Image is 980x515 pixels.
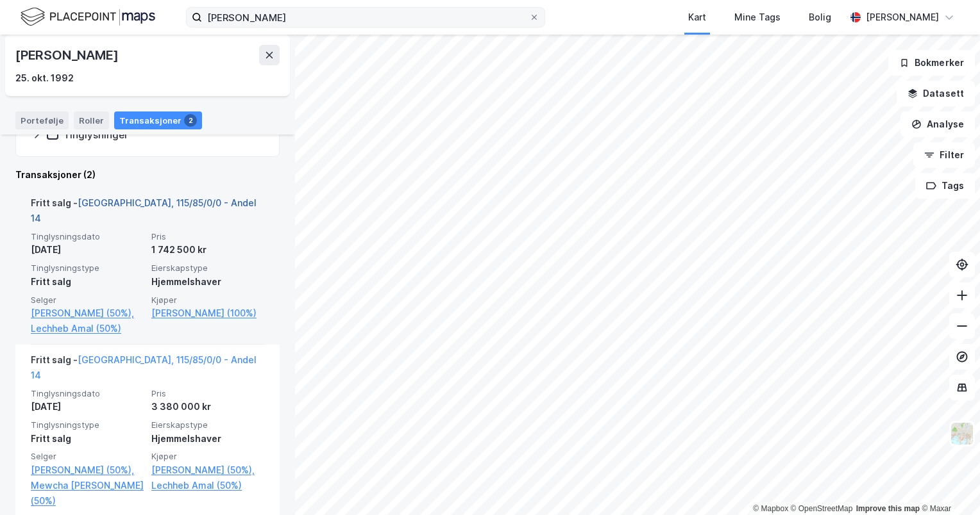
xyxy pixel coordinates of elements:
div: Transaksjoner [114,111,202,129]
div: 2 [184,114,197,127]
img: Z [950,421,974,446]
input: Søk på adresse, matrikkel, gårdeiere, leietakere eller personer [202,8,529,27]
span: Eierskapstype [151,263,264,274]
a: [PERSON_NAME] (100%) [151,306,264,321]
img: logo.f888ab2527a4732fd821a326f86c7f29.svg [21,6,155,28]
div: Roller [74,111,109,129]
div: [DATE] [31,399,144,414]
a: [PERSON_NAME] (50%), [151,462,264,478]
div: [PERSON_NAME] [866,10,939,25]
div: 3 380 000 kr [151,399,264,414]
div: Fritt salg [31,431,144,446]
button: Tags [915,173,975,199]
span: Tinglysningsdato [31,231,144,242]
a: Mewcha [PERSON_NAME] (50%) [31,478,144,509]
div: Tinglysninger [63,129,128,141]
a: [PERSON_NAME] (50%), [31,462,144,478]
div: Portefølje [15,111,69,129]
span: Tinglysningstype [31,263,144,274]
button: Bokmerker [888,50,975,76]
a: Mapbox [753,504,788,513]
iframe: Chat Widget [916,454,980,515]
a: [GEOGRAPHIC_DATA], 115/85/0/0 - Andel 14 [31,197,257,224]
button: Analyse [900,111,975,137]
button: Datasett [897,81,975,106]
span: Eierskapstype [151,420,264,430]
span: Selger [31,451,144,462]
span: Tinglysningsdato [31,388,144,399]
div: Mine Tags [734,10,781,25]
a: Lechheb Amal (50%) [31,321,144,336]
a: [GEOGRAPHIC_DATA], 115/85/0/0 - Andel 14 [31,354,257,380]
button: Filter [913,142,975,168]
span: Kjøper [151,451,264,462]
div: Fritt salg - [31,352,264,388]
span: Pris [151,388,264,399]
div: Transaksjoner (2) [15,167,280,183]
span: Kjøper [151,295,264,306]
div: 25. okt. 1992 [15,70,74,86]
span: Selger [31,295,144,306]
div: Fritt salg - [31,195,264,231]
a: [PERSON_NAME] (50%), [31,306,144,321]
a: Improve this map [856,504,920,513]
div: Hjemmelshaver [151,274,264,290]
div: Kart [688,10,706,25]
div: 1 742 500 kr [151,242,264,257]
a: Lechheb Amal (50%) [151,478,264,493]
div: Kontrollprogram for chat [916,454,980,515]
div: Fritt salg [31,274,144,290]
a: OpenStreetMap [791,504,853,513]
div: [DATE] [31,242,144,257]
div: [PERSON_NAME] [15,45,121,65]
span: Pris [151,231,264,242]
div: Hjemmelshaver [151,431,264,446]
div: Bolig [809,10,831,25]
span: Tinglysningstype [31,420,144,430]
